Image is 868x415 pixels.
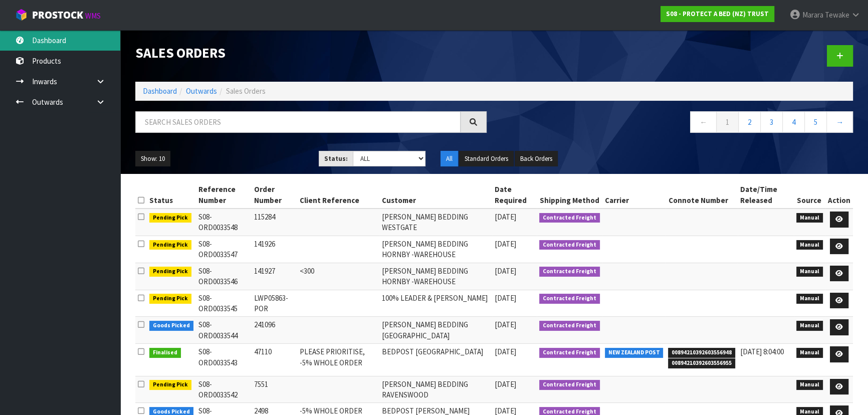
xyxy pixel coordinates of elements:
nav: Page navigation [502,111,853,136]
th: Customer [379,181,492,209]
span: Contracted Freight [539,213,600,223]
td: 47110 [251,344,297,376]
span: Pending Pick [149,213,191,223]
span: Contracted Freight [539,380,600,390]
span: [DATE] [495,347,516,356]
span: NEW ZEALAND POST [605,348,664,358]
td: LWP05863-POR [251,290,297,317]
span: [DATE] 8:04:00 [740,347,784,356]
td: S08-ORD0033548 [196,209,252,236]
span: 00894210392603556948 [668,348,735,358]
span: Goods Picked [149,321,193,331]
strong: Status: [324,154,348,163]
a: → [826,111,853,133]
th: Action [825,181,853,209]
h1: Sales Orders [135,45,487,60]
th: Carrier [602,181,666,209]
button: Back Orders [515,151,558,167]
span: Finalised [149,348,181,358]
button: Show: 10 [135,151,170,167]
span: Manual [796,267,823,277]
a: 2 [738,111,761,133]
th: Reference Number [196,181,252,209]
td: [PERSON_NAME] BEDDING HORNBY -WAREHOUSE [379,236,492,263]
span: Tewake [825,10,849,20]
span: Contracted Freight [539,321,600,331]
a: ← [690,111,717,133]
a: 1 [716,111,739,133]
button: All [441,151,458,167]
span: [DATE] [495,239,516,249]
small: WMS [85,11,101,21]
span: Pending Pick [149,380,191,390]
th: Source [794,181,825,209]
td: S08-ORD0033547 [196,236,252,263]
input: Search sales orders [135,111,461,133]
td: 100% LEADER & [PERSON_NAME] [379,290,492,317]
td: S08-ORD0033545 [196,290,252,317]
td: S08-ORD0033543 [196,344,252,376]
span: Pending Pick [149,240,191,250]
td: S08-ORD0033542 [196,376,252,403]
span: Manual [796,213,823,223]
span: Manual [796,294,823,304]
img: cube-alt.png [15,9,28,21]
a: S08 - PROTECT A BED (NZ) TRUST [661,6,774,22]
span: Pending Pick [149,267,191,277]
a: 3 [760,111,783,133]
th: Date Required [492,181,537,209]
td: 115284 [251,209,297,236]
span: Contracted Freight [539,267,600,277]
span: [DATE] [495,266,516,276]
td: PLEASE PRIORITISE, -5% WHOLE ORDER [297,344,380,376]
span: Contracted Freight [539,348,600,358]
td: S08-ORD0033544 [196,317,252,344]
span: Manual [796,240,823,250]
td: 7551 [251,376,297,403]
span: Manual [796,321,823,331]
strong: S08 - PROTECT A BED (NZ) TRUST [666,10,769,18]
th: Status [147,181,196,209]
span: Marara [802,10,823,20]
span: Pending Pick [149,294,191,304]
th: Connote Number [666,181,738,209]
th: Order Number [251,181,297,209]
span: Manual [796,380,823,390]
button: Standard Orders [459,151,514,167]
td: [PERSON_NAME] BEDDING WESTGATE [379,209,492,236]
td: [PERSON_NAME] BEDDING HORNBY -WAREHOUSE [379,263,492,290]
a: 4 [782,111,805,133]
span: Sales Orders [226,86,266,96]
span: [DATE] [495,379,516,389]
td: 141926 [251,236,297,263]
th: Client Reference [297,181,380,209]
a: Outwards [186,86,217,96]
span: Contracted Freight [539,294,600,304]
td: 241096 [251,317,297,344]
td: [PERSON_NAME] BEDDING RAVENSWOOD [379,376,492,403]
a: 5 [804,111,827,133]
span: [DATE] [495,293,516,303]
td: <300 [297,263,380,290]
td: [PERSON_NAME] BEDDING [GEOGRAPHIC_DATA] [379,317,492,344]
th: Date/Time Released [738,181,794,209]
td: BEDPOST [GEOGRAPHIC_DATA] [379,344,492,376]
span: [DATE] [495,320,516,329]
span: ProStock [32,9,83,22]
th: Shipping Method [537,181,602,209]
span: Contracted Freight [539,240,600,250]
span: Manual [796,348,823,358]
span: [DATE] [495,212,516,222]
td: 141927 [251,263,297,290]
a: Dashboard [143,86,177,96]
td: S08-ORD0033546 [196,263,252,290]
span: 00894210392603556955 [668,358,735,368]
